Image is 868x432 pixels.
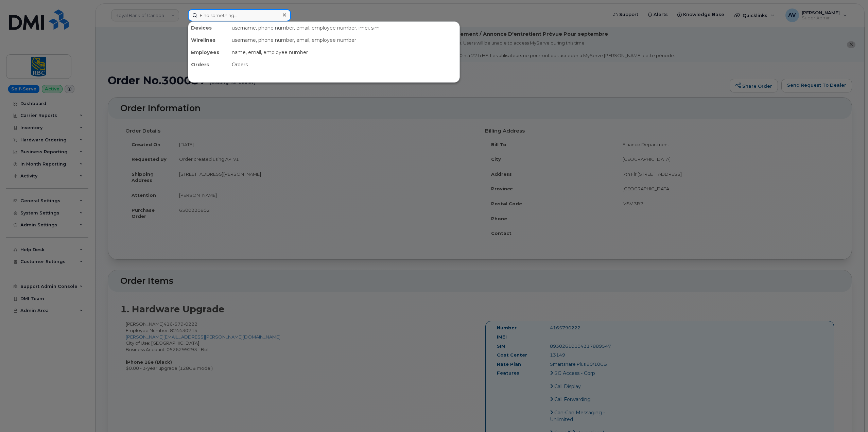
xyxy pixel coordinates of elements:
div: Orders [188,58,229,71]
div: Employees [188,46,229,58]
div: username, phone number, email, employee number, imei, sim [229,22,459,34]
div: username, phone number, email, employee number [229,34,459,46]
div: Orders [229,58,459,71]
div: Wirelines [188,34,229,46]
div: Devices [188,22,229,34]
div: name, email, employee number [229,46,459,58]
